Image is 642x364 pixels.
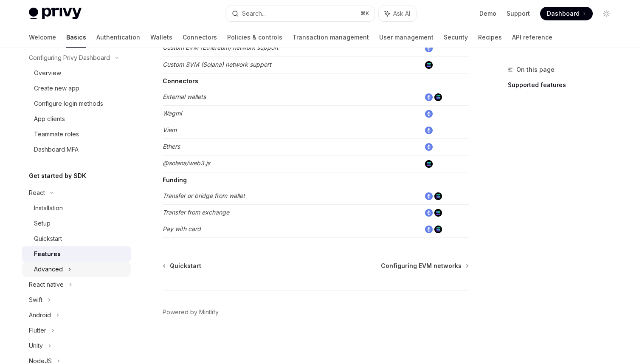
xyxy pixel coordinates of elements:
[479,9,496,18] a: Demo
[34,68,61,78] div: Overview
[226,6,374,21] button: Search...⌘K
[381,262,468,270] a: Configuring EVM networks
[434,226,442,233] img: solana.png
[34,144,79,155] div: Dashboard MFA
[508,78,620,92] a: Supported features
[183,27,217,48] a: Connectors
[22,111,131,127] a: App clients
[170,262,201,270] span: Quickstart
[425,61,433,69] img: solana.png
[34,218,51,229] div: Setup
[425,226,433,233] img: ethereum.png
[163,143,180,150] em: Ethers
[379,27,434,48] a: User management
[381,262,462,270] span: Configuring EVM networks
[163,308,219,316] a: Powered by Mintlify
[22,200,131,216] a: Installation
[516,65,555,75] span: On this page
[293,27,369,48] a: Transaction management
[434,209,442,217] img: solana.png
[96,27,140,48] a: Authentication
[34,203,63,213] div: Installation
[150,27,172,48] a: Wallets
[379,6,416,21] button: Ask AI
[34,234,62,244] div: Quickstart
[163,192,245,199] em: Transfer or bridge from wallet
[425,93,433,101] img: ethereum.png
[22,231,131,246] a: Quickstart
[163,262,201,270] a: Quickstart
[512,27,552,48] a: API reference
[425,160,433,168] img: solana.png
[163,110,182,117] em: Wagmi
[163,225,201,232] em: Pay with card
[34,249,61,259] div: Features
[29,171,86,181] h5: Get started by SDK
[425,143,433,151] img: ethereum.png
[600,7,613,20] button: Toggle dark mode
[434,192,442,200] img: solana.png
[425,209,433,217] img: ethereum.png
[34,129,79,139] div: Teammate roles
[425,110,433,118] img: ethereum.png
[163,126,177,133] em: Viem
[22,127,131,142] a: Teammate roles
[540,7,593,20] a: Dashboard
[22,96,131,111] a: Configure login methods
[29,325,46,336] div: Flutter
[34,83,79,93] div: Create new app
[29,8,82,20] img: light logo
[393,9,410,18] span: Ask AI
[227,27,282,48] a: Policies & controls
[29,310,51,320] div: Android
[547,9,580,18] span: Dashboard
[29,27,56,48] a: Welcome
[163,209,229,216] em: Transfer from exchange
[360,10,369,17] span: ⌘ K
[507,9,530,18] a: Support
[425,127,433,134] img: ethereum.png
[29,188,45,198] div: React
[425,192,433,200] img: ethereum.png
[34,114,65,124] div: App clients
[163,61,271,68] em: Custom SVM (Solana) network support
[34,99,103,109] div: Configure login methods
[22,246,131,262] a: Features
[434,93,442,101] img: solana.png
[444,27,468,48] a: Security
[242,8,266,19] div: Search...
[29,279,64,290] div: React native
[22,216,131,231] a: Setup
[22,65,131,81] a: Overview
[29,341,43,351] div: Unity
[22,142,131,157] a: Dashboard MFA
[22,81,131,96] a: Create new app
[29,295,42,305] div: Swift
[163,159,210,166] em: @solana/web3.js
[478,27,502,48] a: Recipes
[163,77,198,85] strong: Connectors
[34,264,63,274] div: Advanced
[163,93,206,100] em: External wallets
[425,45,433,52] img: ethereum.png
[66,27,86,48] a: Basics
[163,176,187,183] strong: Funding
